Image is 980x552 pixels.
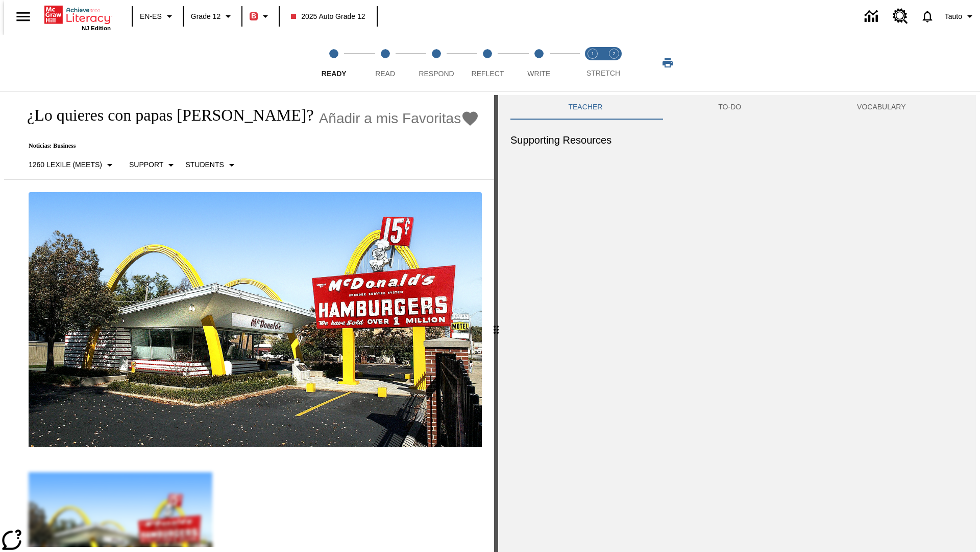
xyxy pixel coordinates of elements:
text: 2 [612,51,615,56]
span: NJ Edition [82,25,111,31]
div: Portada [44,4,111,31]
span: B [251,10,256,22]
div: Instructional Panel Tabs [510,95,964,120]
button: Grado: Grade 12, Elige un grado [187,7,238,26]
span: Añadir a mis Favoritas [319,110,461,127]
a: Centro de recursos, Se abrirá en una pestaña nueva. [887,3,914,30]
button: Tipo de apoyo, Support [125,156,181,174]
button: Reflect step 4 of 5 [458,35,517,91]
div: activity [498,95,976,552]
span: Grade 12 [191,11,220,22]
button: TO-DO [660,95,799,120]
div: Pulsa la tecla de intro o la barra espaciadora y luego presiona las flechas de derecha e izquierd... [494,95,498,552]
span: Respond [419,70,454,78]
img: One of the first McDonald's stores, with the iconic red sign and golden arches. [29,192,482,448]
button: Language: EN-ES, Selecciona un idioma [136,7,180,26]
span: Reflect [472,70,504,78]
span: 2025 Auto Grade 12 [291,11,365,22]
button: VOCABULARY [799,95,964,120]
button: Stretch Respond step 2 of 2 [599,35,629,91]
button: Read step 2 of 5 [355,35,414,91]
button: Write step 5 of 5 [509,35,569,91]
button: Seleccionar estudiante [181,156,241,174]
span: Read [375,70,395,78]
button: Boost El color de la clase es rojo. Cambiar el color de la clase. [246,7,276,26]
button: Seleccione Lexile, 1260 Lexile (Meets) [24,156,120,174]
p: Noticias: Business [16,142,479,150]
a: Centro de información [859,3,887,31]
button: Stretch Read step 1 of 2 [578,35,607,91]
span: STRETCH [586,69,620,77]
button: Abrir el menú lateral [8,2,38,32]
p: Students [185,159,224,170]
button: Perfil/Configuración [941,7,980,26]
text: 1 [591,51,594,56]
p: 1260 Lexile (Meets) [29,159,102,170]
button: Respond step 3 of 5 [407,35,466,91]
h6: Supporting Resources [510,132,964,148]
button: Imprimir [651,54,684,72]
button: Teacher [510,95,660,120]
span: Tauto [945,11,962,22]
span: Ready [322,70,347,78]
h1: ¿Lo quieres con papas [PERSON_NAME]? [16,106,314,125]
button: Añadir a mis Favoritas - ¿Lo quieres con papas fritas? [319,109,480,127]
div: reading [4,95,494,547]
span: Write [527,70,550,78]
span: EN-ES [140,11,162,22]
button: Ready step 1 of 5 [304,35,363,91]
p: Support [129,159,163,170]
a: Notificaciones [914,3,941,30]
